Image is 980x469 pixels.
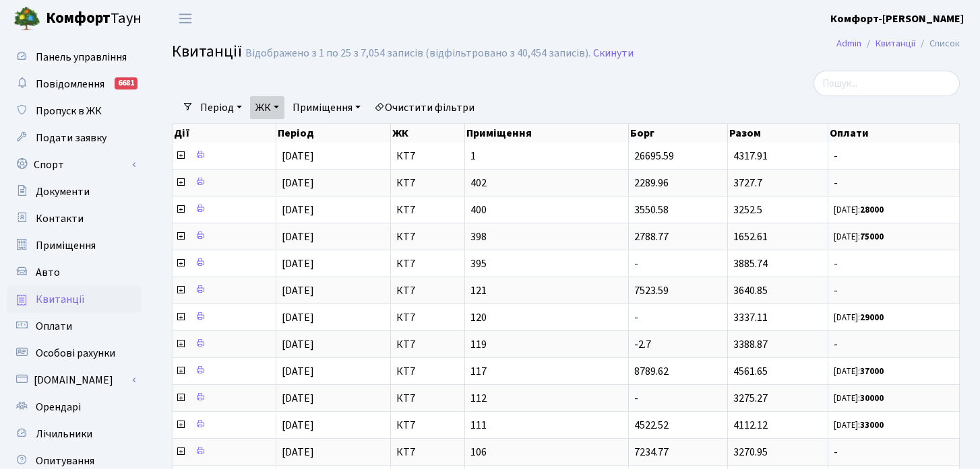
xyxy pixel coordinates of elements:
[470,312,623,323] span: 120
[7,178,142,205] a: Документи
[7,151,142,178] a: Спорт
[470,231,623,242] span: 398
[7,340,142,367] a: Особові рахунки
[36,238,96,253] span: Приміщення
[728,124,828,143] th: Разом
[834,204,884,216] small: [DATE]:
[7,44,142,71] a: Панель управління
[396,231,458,242] span: КТ7
[7,394,142,421] a: Орендарі
[733,229,768,244] span: 1652.61
[634,256,638,271] span: -
[860,231,884,243] b: 75000
[282,391,314,406] span: [DATE]
[634,310,638,325] span: -
[36,104,102,118] span: Пропуск в ЖК
[834,151,954,161] span: -
[276,124,391,143] th: Період
[634,229,669,244] span: 2788.77
[396,366,458,377] span: КТ7
[733,310,768,325] span: 3337.11
[391,124,464,143] th: ЖК
[36,292,85,307] span: Квитанції
[396,393,458,404] span: КТ7
[396,258,458,269] span: КТ7
[733,337,768,352] span: 3388.87
[860,365,884,377] b: 37000
[836,36,861,50] a: Admin
[396,178,458,188] span: КТ7
[282,229,314,244] span: [DATE]
[282,283,314,298] span: [DATE]
[470,258,623,269] span: 395
[470,151,623,161] span: 1
[828,124,960,143] th: Оплати
[282,310,314,325] span: [DATE]
[36,427,92,441] span: Лічильники
[36,400,81,414] span: Орендарі
[634,149,674,164] span: 26695.59
[36,211,84,226] span: Контакти
[834,392,884,404] small: [DATE]:
[876,36,915,50] a: Квитанції
[396,312,458,323] span: КТ7
[860,312,884,324] b: 29000
[830,11,964,27] a: Комфорт-[PERSON_NAME]
[816,30,980,58] nav: breadcrumb
[282,337,314,352] span: [DATE]
[36,346,115,361] span: Особові рахунки
[733,149,768,164] span: 4317.91
[396,339,458,350] span: КТ7
[36,319,72,334] span: Оплати
[860,392,884,404] b: 30000
[7,232,142,259] a: Приміщення
[860,419,884,431] b: 33000
[834,178,954,188] span: -
[7,421,142,447] a: Лічильники
[7,286,142,313] a: Квитанції
[7,124,142,151] a: Подати заявку
[470,420,623,431] span: 111
[465,124,629,143] th: Приміщення
[733,283,768,298] span: 3640.85
[834,419,884,431] small: [DATE]:
[173,124,276,143] th: Дії
[396,420,458,431] span: КТ7
[634,445,669,460] span: 7234.77
[245,47,590,60] div: Відображено з 1 по 25 з 7,054 записів (відфільтровано з 40,454 записів).
[172,40,242,63] span: Квитанції
[634,283,669,298] span: 7523.59
[834,447,954,458] span: -
[470,339,623,350] span: 119
[282,256,314,271] span: [DATE]
[733,364,768,379] span: 4561.65
[287,96,366,119] a: Приміщення
[629,124,728,143] th: Борг
[470,393,623,404] span: 112
[834,312,884,324] small: [DATE]:
[13,5,40,32] img: logo.png
[169,7,202,30] button: Переключити навігацію
[834,231,884,243] small: [DATE]:
[282,445,314,460] span: [DATE]
[369,96,480,119] a: Очистити фільтри
[834,258,954,269] span: -
[733,203,762,217] span: 3252.5
[36,50,127,65] span: Панель управління
[115,77,137,89] div: 6681
[634,364,669,379] span: 8789.62
[733,176,762,190] span: 3727.7
[733,391,768,406] span: 3275.27
[834,339,954,350] span: -
[634,337,651,352] span: -2.7
[634,203,669,217] span: 3550.58
[7,205,142,232] a: Контакти
[282,418,314,433] span: [DATE]
[396,151,458,161] span: КТ7
[834,365,884,377] small: [DATE]:
[7,71,142,98] a: Повідомлення6681
[470,205,623,215] span: 400
[396,285,458,296] span: КТ7
[733,445,768,460] span: 3270.95
[36,77,104,92] span: Повідомлення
